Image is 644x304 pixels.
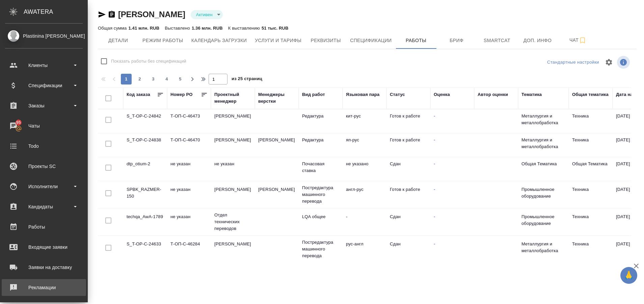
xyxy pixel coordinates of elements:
[620,267,637,284] button: 🙏
[545,57,601,68] div: split button
[211,208,255,235] td: Отдел технических переводов
[5,242,83,252] div: Входящие заявки
[255,183,299,206] td: [PERSON_NAME]
[569,210,613,234] td: Техника
[302,91,325,98] div: Вид работ
[175,76,186,82] span: 5
[211,109,255,133] td: [PERSON_NAME]
[623,268,635,282] span: 🙏
[167,157,211,181] td: не указан
[569,133,613,157] td: Техника
[128,26,159,31] p: 1.41 млн. RUB
[521,113,565,126] p: Металлургия и металлобработка
[562,36,594,44] span: Чат
[167,183,211,206] td: не указан
[211,157,255,181] td: не указан
[434,187,435,192] a: -
[5,161,83,171] div: Проекты SC
[521,91,542,98] div: Тематика
[386,237,430,261] td: Сдан
[118,10,185,19] a: [PERSON_NAME]
[161,76,172,82] span: 4
[569,157,613,181] td: Общая Тематика
[161,74,172,85] button: 4
[350,36,392,45] span: Спецификации
[102,36,134,45] span: Детали
[302,213,339,220] p: LQA общее
[386,133,430,157] td: Готов к работе
[262,26,289,31] p: 51 тыс. RUB
[302,161,339,174] p: Почасовая ставка
[98,26,128,31] p: Общая сумма
[5,141,83,151] div: Todo
[343,183,386,206] td: англ-рус
[572,91,609,98] div: Общая тематика
[521,161,565,167] p: Общая Тематика
[302,113,339,120] p: Редактура
[175,74,186,85] button: 5
[5,282,83,293] div: Рекламации
[5,262,83,272] div: Заявки на доставку
[5,80,83,91] div: Спецификации
[569,109,613,133] td: Техника
[12,119,25,126] span: 95
[2,239,86,256] a: Входящие заявки
[343,109,386,133] td: кит-рус
[2,259,86,276] a: Заявки на доставку
[386,157,430,181] td: Сдан
[134,76,145,82] span: 2
[569,237,613,261] td: Техника
[400,36,432,45] span: Работы
[167,210,211,234] td: не указан
[343,157,386,181] td: не указано
[343,133,386,157] td: яп-рус
[521,137,565,150] p: Металлургия и металлобработка
[434,161,435,166] a: -
[258,91,295,105] div: Менеджеры верстки
[2,138,86,155] a: Todo
[194,12,215,18] button: Активен
[386,210,430,234] td: Сдан
[170,91,192,98] div: Номер PO
[521,213,565,227] p: Промышленное оборудование
[148,76,159,82] span: 3
[2,279,86,296] a: Рекламации
[5,202,83,212] div: Кандидаты
[386,183,430,206] td: Готов к работе
[434,214,435,219] a: -
[616,91,643,98] div: Дата начала
[167,133,211,157] td: Т-ОП-С-46470
[123,237,167,261] td: S_T-OP-C-24633
[255,36,301,45] span: Услуги и тарифы
[192,26,223,31] p: 1.36 млн. RUB
[302,239,339,259] p: Постредактура машинного перевода
[481,36,513,45] span: Smartcat
[343,210,386,234] td: -
[302,184,339,205] p: Постредактура машинного перевода
[5,60,83,70] div: Клиенты
[211,133,255,157] td: [PERSON_NAME]
[346,91,380,98] div: Языковая пара
[123,210,167,234] td: techqa_AwA-1789
[134,74,145,85] button: 2
[123,183,167,206] td: SPBK_RAZMER-150
[601,54,617,70] span: Настроить таблицу
[579,36,587,44] svg: Подписаться
[434,241,435,246] a: -
[211,237,255,261] td: [PERSON_NAME]
[343,237,386,261] td: рус-англ
[521,186,565,200] p: Промышленное оборудование
[302,137,339,143] p: Редактура
[165,26,192,31] p: Выставлено
[98,10,106,19] button: Скопировать ссылку для ЯМессенджера
[390,91,405,98] div: Статус
[521,36,554,45] span: Доп. инфо
[123,157,167,181] td: dtp_otium-2
[386,109,430,133] td: Готов к работе
[434,137,435,142] a: -
[434,113,435,119] a: -
[191,36,247,45] span: Календарь загрузки
[24,5,88,19] div: AWATERA
[167,109,211,133] td: Т-ОП-С-46473
[111,58,186,65] span: Показать работы без спецификаций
